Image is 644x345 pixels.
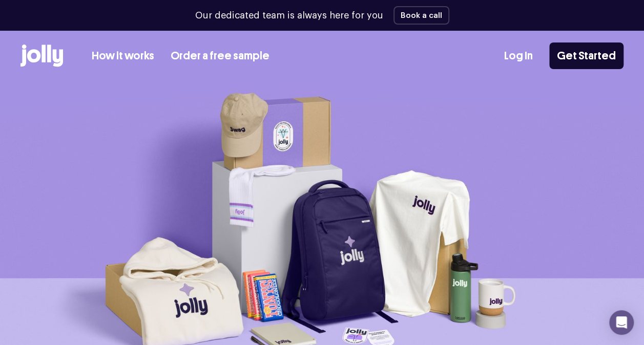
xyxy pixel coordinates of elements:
button: Book a call [393,6,449,25]
p: Our dedicated team is always here for you [195,9,383,23]
a: Log In [504,48,533,64]
div: Open Intercom Messenger [609,310,634,335]
a: How it works [92,48,154,64]
a: Get Started [549,42,624,69]
a: Order a free sample [171,48,269,64]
